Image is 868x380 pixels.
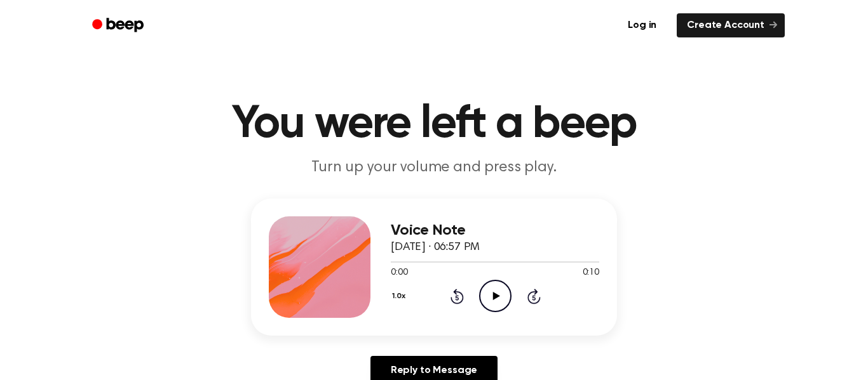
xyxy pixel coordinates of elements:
p: Turn up your volume and press play. [190,157,678,178]
button: 1.0x [391,285,410,307]
a: Beep [83,13,155,38]
a: Create Account [677,13,785,37]
h3: Voice Note [391,222,599,239]
span: 0:10 [583,266,599,280]
a: Log in [615,11,669,40]
span: [DATE] · 06:57 PM [391,242,480,253]
h1: You were left a beep [109,102,759,147]
span: 0:00 [391,266,407,280]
